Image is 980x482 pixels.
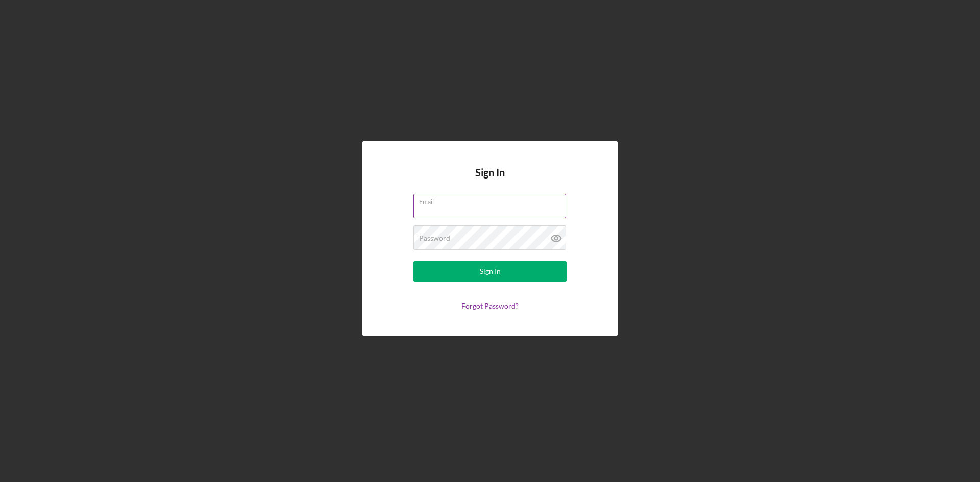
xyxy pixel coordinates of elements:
h4: Sign In [475,167,505,194]
a: Forgot Password? [461,301,519,310]
label: Email [419,194,566,206]
button: Sign In [413,261,567,282]
div: Sign In [480,261,501,282]
label: Password [419,234,450,242]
